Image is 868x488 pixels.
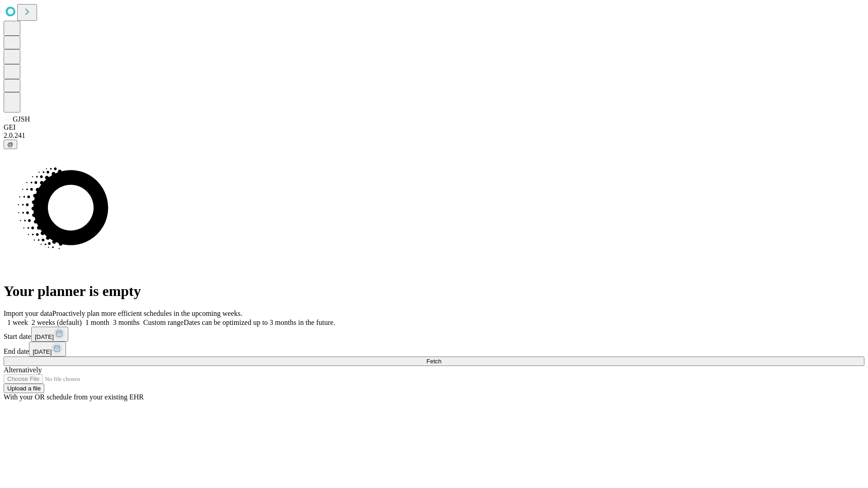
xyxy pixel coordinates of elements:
span: GJSH [13,115,30,123]
span: With your OR schedule from your existing EHR [4,393,144,401]
span: Proactively plan more efficient schedules in the upcoming weeks. [52,310,242,317]
span: [DATE] [33,348,52,355]
span: Import your data [4,310,52,317]
div: 2.0.241 [4,131,864,140]
span: Custom range [143,319,184,326]
button: [DATE] [29,342,66,357]
span: [DATE] [35,333,54,340]
span: Dates can be optimized up to 3 months in the future. [184,319,335,326]
button: Fetch [4,357,864,366]
div: End date [4,342,864,357]
button: [DATE] [31,327,68,342]
span: @ [7,141,14,148]
span: Fetch [426,358,441,365]
button: Upload a file [4,384,44,393]
span: 3 months [113,319,140,326]
h1: Your planner is empty [4,283,864,300]
div: Start date [4,327,864,342]
button: @ [4,140,17,149]
span: 1 week [7,319,28,326]
span: 1 month [85,319,109,326]
div: GEI [4,123,864,131]
span: 2 weeks (default) [32,319,82,326]
span: Alternatively [4,366,42,374]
